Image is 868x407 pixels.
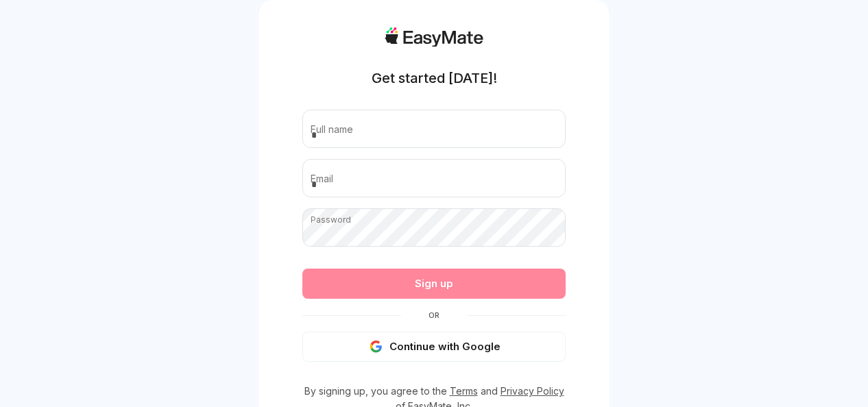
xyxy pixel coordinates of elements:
button: Continue with Google [302,332,566,362]
h1: Get started [DATE]! [372,69,497,88]
span: Or [401,310,467,321]
a: Terms [450,385,478,397]
a: Privacy Policy [501,385,564,397]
